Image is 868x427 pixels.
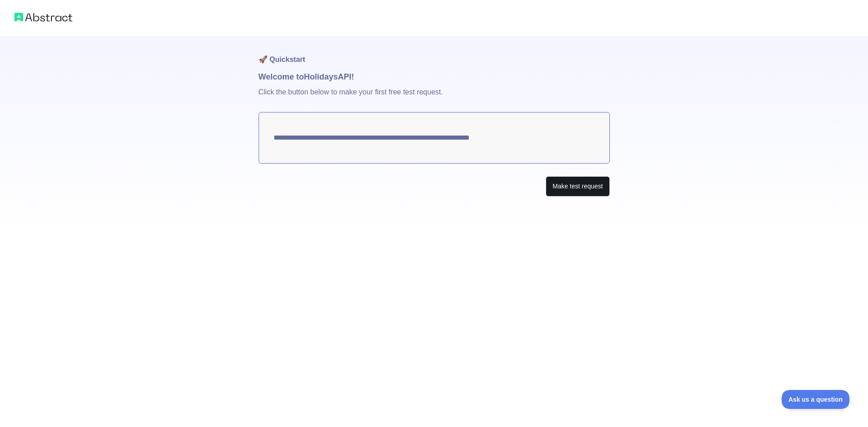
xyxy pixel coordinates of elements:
img: Abstract logo [14,11,72,23]
h1: 🚀 Quickstart [259,36,610,70]
button: Make test request [546,176,609,197]
iframe: Toggle Customer Support [782,390,850,409]
h1: Welcome to Holidays API! [259,70,610,83]
p: Click the button below to make your first free test request. [259,83,610,112]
